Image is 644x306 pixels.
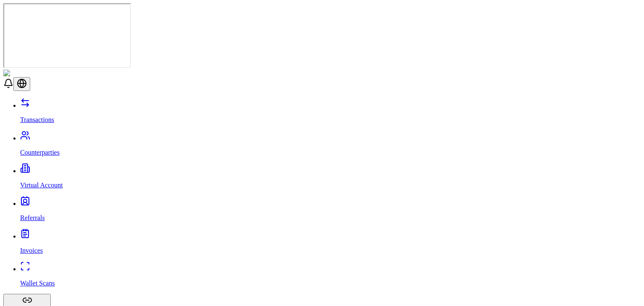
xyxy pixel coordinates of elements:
p: Counterparties [20,149,641,156]
p: Invoices [20,247,641,254]
a: Wallet Scans [20,265,641,287]
a: Counterparties [20,135,641,156]
p: Transactions [20,116,641,124]
a: Referrals [20,200,641,222]
p: Referrals [20,214,641,222]
a: Virtual Account [20,167,641,189]
img: ShieldPay Logo [3,70,53,77]
a: Invoices [20,233,641,254]
a: Transactions [20,102,641,124]
p: Virtual Account [20,182,641,189]
p: Wallet Scans [20,280,641,287]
